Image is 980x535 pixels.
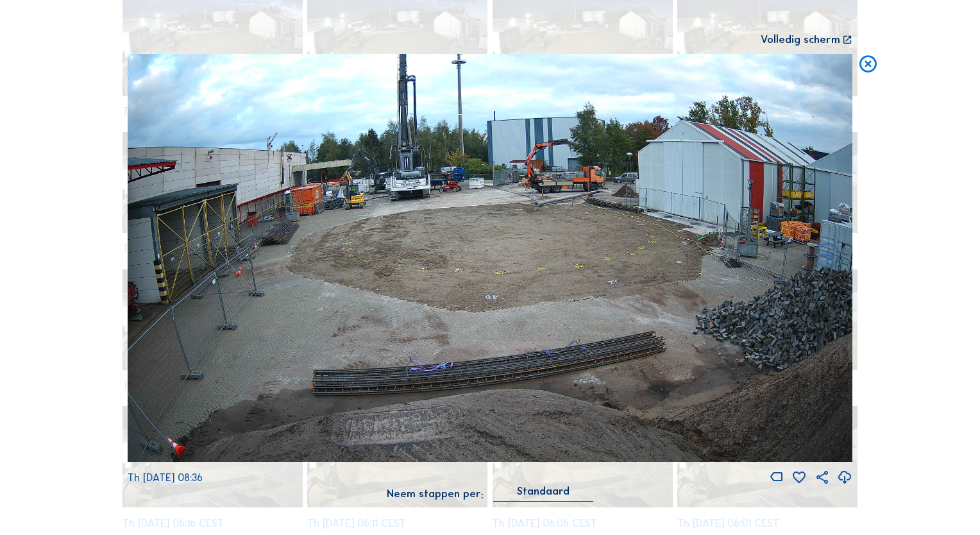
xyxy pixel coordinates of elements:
[811,241,843,273] i: Back
[128,54,852,462] img: Image
[128,471,203,484] span: Th [DATE] 08:36
[387,489,484,499] div: Neem stappen per:
[517,486,570,497] div: Standaard
[761,35,840,46] div: Volledig scherm
[493,486,593,500] div: Standaard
